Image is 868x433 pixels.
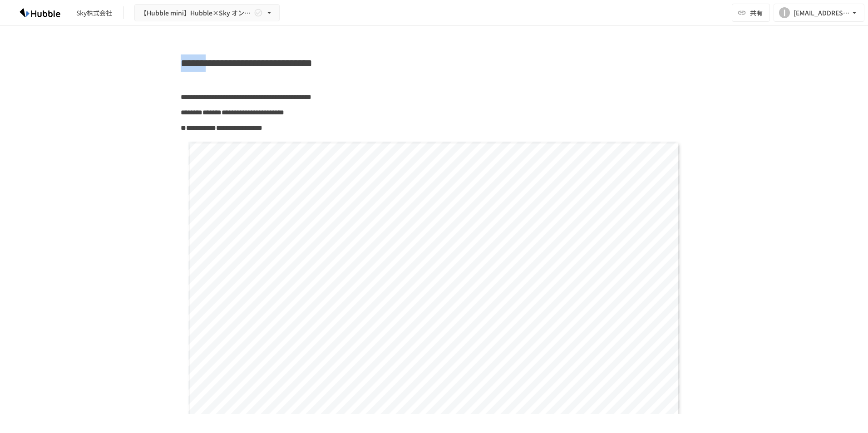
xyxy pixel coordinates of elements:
[76,8,112,18] div: Sky株式会社
[181,138,687,422] div: Page 1
[774,4,864,22] button: I[EMAIL_ADDRESS][DOMAIN_NAME]
[779,7,790,18] div: I
[134,4,280,22] button: 【Hubble mini】Hubble×Sky オンボーディングプロジェクト
[732,4,770,22] button: 共有
[11,5,69,20] img: HzDRNkGCf7KYO4GfwKnzITak6oVsp5RHeZBEM1dQFiQ
[794,7,850,19] div: [EMAIL_ADDRESS][DOMAIN_NAME]
[750,8,763,18] span: 共有
[140,7,252,19] span: 【Hubble mini】Hubble×Sky オンボーディングプロジェクト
